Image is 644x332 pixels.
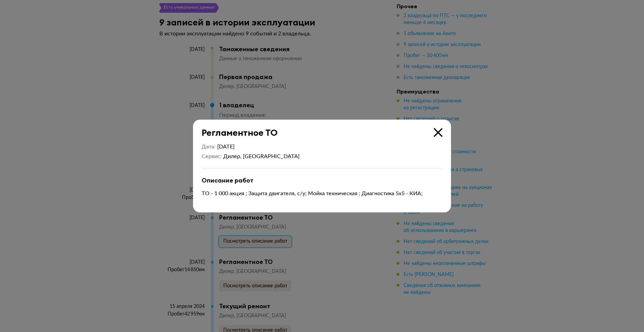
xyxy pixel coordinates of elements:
[202,177,442,184] div: Описание работ
[217,143,300,150] div: [DATE]
[193,120,442,138] div: Регламентное ТО
[202,153,222,160] dt: Сервис
[223,153,300,160] div: Дилер, [GEOGRAPHIC_DATA]
[202,143,215,150] dt: Дата
[202,190,442,197] p: ТО - 1 000 акция ; Защита двигателя, с/у; Мойка техническая ; Диагностика 5х5 - КИА;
